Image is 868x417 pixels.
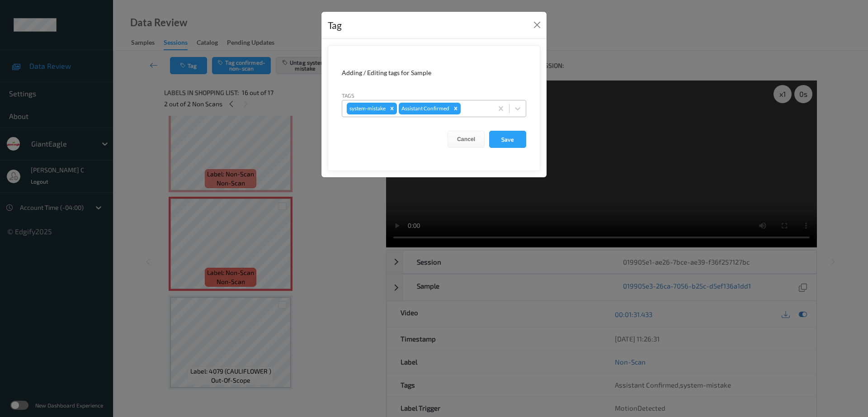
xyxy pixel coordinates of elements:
[399,103,451,114] div: Assistant Confirmed
[448,131,485,148] button: Cancel
[342,68,526,77] div: Adding / Editing tags for Sample
[531,19,543,31] button: Close
[451,103,461,114] div: Remove Assistant Confirmed
[387,103,397,114] div: Remove system-mistake
[347,103,387,114] div: system-mistake
[489,131,526,148] button: Save
[342,91,354,100] label: Tags
[328,18,342,33] div: Tag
